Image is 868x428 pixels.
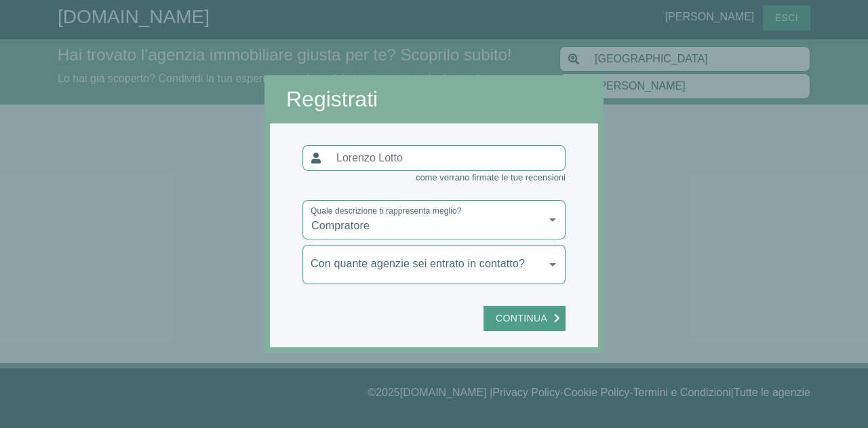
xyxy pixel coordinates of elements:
div: ​ [302,245,566,284]
div: Compratore [302,200,566,239]
button: Continua [484,306,566,331]
div: come verrano firmate le tue recensioni [302,171,566,184]
h2: Registrati [286,86,582,112]
span: Continua [489,310,554,327]
input: Lorenzo Lotto [328,145,566,171]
